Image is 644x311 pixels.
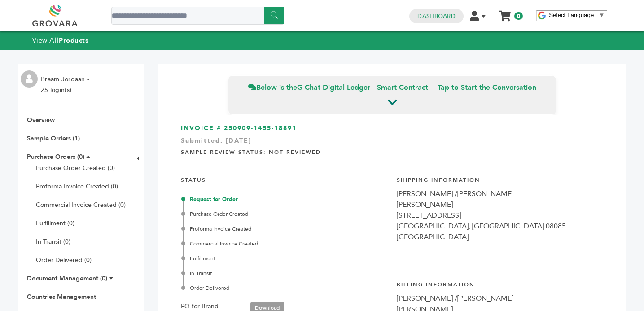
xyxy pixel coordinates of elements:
div: In-Transit [183,269,388,277]
h4: Billing Information [397,274,604,293]
div: Purchase Order Created [183,210,388,218]
h3: INVOICE # 250909-1455-18891 [181,124,604,133]
a: Order Delivered (0) [36,256,92,264]
span: ​ [596,12,596,18]
a: Document Management (0) [27,274,107,283]
a: Countries Management [27,293,96,301]
a: Purchase Order Created (0) [36,164,115,172]
span: Below is the — Tap to Start the Conversation [248,83,536,92]
a: View AllProducts [32,36,89,45]
div: [PERSON_NAME] [397,199,604,210]
li: Braam Jordaan - 25 login(s) [41,74,91,96]
a: Select Language​ [549,12,605,18]
div: [PERSON_NAME] /[PERSON_NAME] [397,293,604,304]
div: Submitted: [DATE] [181,136,604,150]
h4: Sample Review Status: Not Reviewed [181,142,604,161]
div: [STREET_ADDRESS] [397,210,604,221]
a: Sample Orders (1) [27,134,80,143]
a: Fulfillment (0) [36,219,74,228]
a: Purchase Orders (0) [27,153,84,161]
strong: Products [59,36,88,45]
strong: G-Chat Digital Ledger - Smart Contract [297,83,428,92]
a: In-Transit (0) [36,237,70,246]
span: Select Language [549,12,594,18]
span: ▼ [599,12,605,18]
h4: Shipping Information [397,170,604,188]
div: Order Delivered [183,284,388,292]
h4: STATUS [181,170,388,188]
a: Proforma Invoice Created (0) [36,182,118,191]
a: My Cart [500,8,510,18]
div: Commercial Invoice Created [183,240,388,248]
div: [PERSON_NAME] /[PERSON_NAME] [397,188,604,199]
div: [GEOGRAPHIC_DATA], [GEOGRAPHIC_DATA] 08085 - [GEOGRAPHIC_DATA] [397,221,604,242]
div: Proforma Invoice Created [183,225,388,233]
input: Search a product or brand... [111,7,284,25]
span: 0 [514,12,523,20]
img: profile.png [21,70,38,88]
div: Fulfillment [183,254,388,263]
a: Overview [27,116,55,124]
div: Request for Order [183,195,388,203]
a: Commercial Invoice Created (0) [36,201,126,209]
a: Dashboard [417,12,455,20]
